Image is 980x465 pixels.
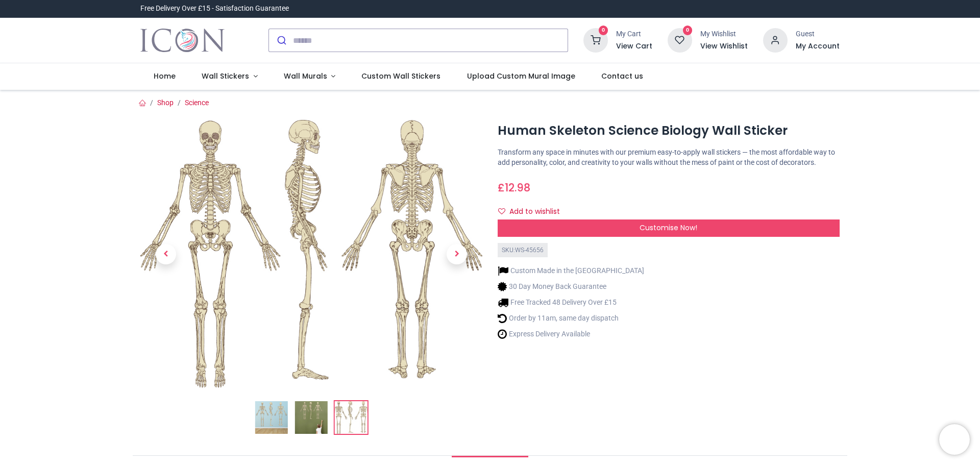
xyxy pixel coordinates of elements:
a: Wall Stickers [188,63,271,90]
img: Icon Wall Stickers [140,26,225,55]
a: 0 [583,36,608,44]
h1: Human Skeleton Science Biology Wall Sticker [498,122,840,139]
li: Express Delivery Available [498,329,644,339]
span: Contact us [601,71,643,81]
a: Wall Murals [271,63,349,90]
iframe: Brevo live chat [939,424,970,455]
span: Custom Wall Stickers [361,71,440,81]
a: Previous [140,160,191,348]
img: WS-45656-02 [295,401,328,434]
a: View Cart [616,41,652,52]
span: Upload Custom Mural Image [467,71,575,81]
span: Wall Murals [284,71,327,81]
span: Previous [156,244,176,264]
a: Next [431,160,482,348]
li: Free Tracked 48 Delivery Over £15 [498,297,644,308]
div: My Cart [616,29,652,39]
span: Customise Now! [640,223,697,233]
img: WS-45656-03 [140,120,482,388]
img: WS-45656-03 [335,401,367,434]
p: Transform any space in minutes with our premium easy-to-apply wall stickers — the most affordable... [498,148,840,167]
span: Wall Stickers [202,71,249,81]
span: 12.98 [505,180,530,195]
span: Home [154,71,176,81]
a: 0 [668,36,692,44]
div: Free Delivery Over £15 - Satisfaction Guarantee [140,4,289,14]
a: My Account [796,41,840,52]
span: Next [447,244,467,264]
div: My Wishlist [700,29,748,39]
li: Order by 11am, same day dispatch [498,313,644,324]
i: Add to wishlist [498,208,505,215]
a: Science [185,99,209,107]
span: £ [498,180,530,195]
button: Submit [269,29,293,52]
iframe: Customer reviews powered by Trustpilot [625,4,840,14]
a: Shop [157,99,174,107]
li: 30 Day Money Back Guarantee [498,281,644,292]
a: Logo of Icon Wall Stickers [140,26,225,55]
li: Custom Made in the [GEOGRAPHIC_DATA] [498,265,644,276]
div: Guest [796,29,840,39]
sup: 0 [683,26,693,35]
sup: 0 [599,26,608,35]
button: Add to wishlistAdd to wishlist [498,203,569,221]
a: View Wishlist [700,41,748,52]
div: SKU: WS-45656 [498,243,548,258]
img: Human Skeleton Science Biology Wall Sticker [255,401,288,434]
